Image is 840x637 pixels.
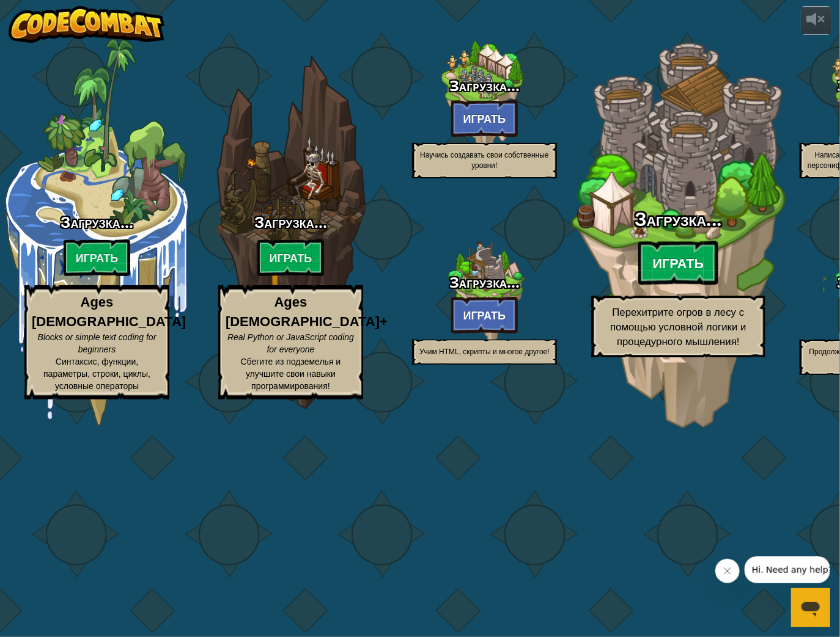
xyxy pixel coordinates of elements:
[38,332,157,354] span: Blocks or simple text coding for beginners
[254,211,327,233] span: Загрузка...
[64,239,131,276] btn: Играть
[257,239,325,276] btn: Играть
[791,588,830,627] iframe: Кнопка запуска окна обмена сообщениями
[420,151,549,170] span: Научись создавать свои собственные уровни!
[194,38,388,426] div: Complete previous world to unlock
[715,559,740,583] iframe: Закрыть сообщение
[227,332,354,354] span: Real Python or JavaScript coding for everyone
[32,294,186,329] strong: Ages [DEMOGRAPHIC_DATA]
[610,306,746,347] span: Перехитрите огров в лесу с помощью условной логики и процедурного мышления!
[745,556,830,583] iframe: Сообщение от компании
[61,211,133,233] span: Загрузка...
[449,75,520,95] span: Загрузка...
[801,6,831,35] button: Регулировать громкость
[9,6,165,43] img: CodeCombat - Learn how to code by playing a game
[449,272,520,292] span: Загрузка...
[226,294,388,329] strong: Ages [DEMOGRAPHIC_DATA]+
[241,357,341,391] span: Сбегите из подземелья и улучшите свои навыки программирования!
[43,357,150,391] span: Синтаксис, функции, параметры, строки, циклы, условные операторы
[419,348,550,356] span: Учим HTML, скрипты и многое другое!
[451,297,518,333] btn: Играть
[7,9,88,18] span: Hi. Need any help?
[451,100,518,137] btn: Играть
[635,206,721,233] span: Загрузка...
[638,241,719,285] btn: Играть
[388,197,581,390] div: Complete previous world to unlock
